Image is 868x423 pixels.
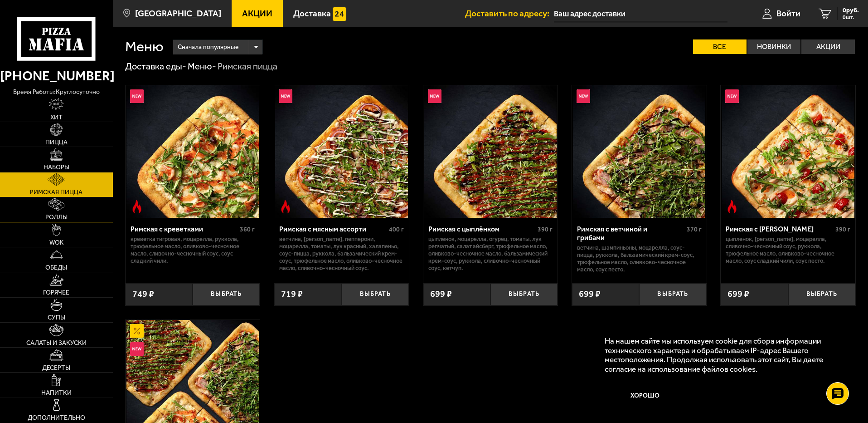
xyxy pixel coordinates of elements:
img: Римская с мясным ассорти [275,85,407,218]
span: 0 шт. [843,15,859,20]
img: Римская с цыплёнком [424,85,557,218]
img: Острое блюдо [725,200,739,213]
img: Новинка [725,89,739,103]
img: 15daf4d41897b9f0e9f617042186c801.svg [333,7,346,21]
span: Хит [50,114,63,121]
a: НовинкаОстрое блюдоРимская с мясным ассорти [274,85,409,218]
div: Римская с ветчиной и грибами [577,225,684,242]
label: Все [693,39,747,54]
img: Римская с томатами черри [722,85,854,218]
span: Наборы [44,164,69,171]
span: 749 ₽ [132,290,154,299]
span: Горячее [43,290,69,296]
a: НовинкаОстрое блюдоРимская с томатами черри [721,85,855,218]
span: Пицца [45,139,68,146]
span: Десерты [42,365,70,371]
label: Акции [801,39,855,54]
a: НовинкаРимская с ветчиной и грибами [572,85,707,218]
label: Новинки [747,39,801,54]
a: НовинкаРимская с цыплёнком [423,85,558,218]
p: ветчина, [PERSON_NAME], пепперони, моцарелла, томаты, лук красный, халапеньо, соус-пицца, руккола... [279,236,404,272]
p: На нашем сайте мы используем cookie для сбора информации технического характера и обрабатываем IP... [605,336,842,374]
button: Выбрать [490,283,558,305]
span: 360 г [240,226,255,233]
span: Доставка [293,9,331,18]
span: Римская пицца [30,189,82,196]
img: Новинка [130,342,144,356]
span: 719 ₽ [281,290,303,299]
div: Римская с креветками [131,225,238,233]
div: Римская с мясным ассорти [279,225,387,233]
p: ветчина, шампиньоны, моцарелла, соус-пицца, руккола, бальзамический крем-соус, трюфельное масло, ... [577,244,702,273]
span: 0 руб. [843,7,859,14]
span: 699 ₽ [727,290,749,299]
img: Римская с ветчиной и грибами [573,85,705,218]
img: Острое блюдо [279,200,292,213]
h1: Меню [125,39,164,54]
img: Новинка [130,89,144,103]
img: Новинка [428,89,441,103]
button: Хорошо [605,383,686,410]
input: Ваш адрес доставки [554,5,727,22]
a: Меню- [188,61,216,72]
span: 400 г [389,226,404,233]
span: Акции [242,9,272,18]
span: Дополнительно [28,415,85,421]
img: Острое блюдо [130,200,144,213]
div: Римская с [PERSON_NAME] [726,225,833,233]
span: Сначала популярные [178,39,238,56]
span: Обеды [45,265,67,271]
span: Роллы [45,214,68,221]
img: Римская с креветками [126,85,259,218]
button: Выбрать [342,283,409,305]
p: цыпленок, моцарелла, огурец, томаты, лук репчатый, салат айсберг, трюфельное масло, оливково-чесн... [428,236,553,272]
a: Доставка еды- [125,61,186,72]
p: цыпленок, [PERSON_NAME], моцарелла, сливочно-чесночный соус, руккола, трюфельное масло, оливково-... [726,236,850,265]
button: Выбрать [639,283,706,305]
a: НовинкаОстрое блюдоРимская с креветками [126,85,260,218]
img: Акционный [130,324,144,338]
span: Доставить по адресу: [465,9,554,18]
span: [GEOGRAPHIC_DATA] [135,9,221,18]
span: Супы [48,315,65,321]
button: Выбрать [788,283,855,305]
span: WOK [49,240,63,246]
img: Новинка [577,89,590,103]
div: Римская пицца [218,61,277,73]
span: 699 ₽ [579,290,601,299]
span: Салаты и закуски [26,340,87,346]
span: 390 г [538,226,553,233]
span: 390 г [835,226,850,233]
span: Напитки [41,390,72,396]
span: 370 г [687,226,702,233]
span: Войти [776,9,800,18]
p: креветка тигровая, моцарелла, руккола, трюфельное масло, оливково-чесночное масло, сливочно-чесно... [131,236,255,265]
div: Римская с цыплёнком [428,225,536,233]
img: Новинка [279,89,292,103]
button: Выбрать [193,283,260,305]
span: 699 ₽ [430,290,452,299]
